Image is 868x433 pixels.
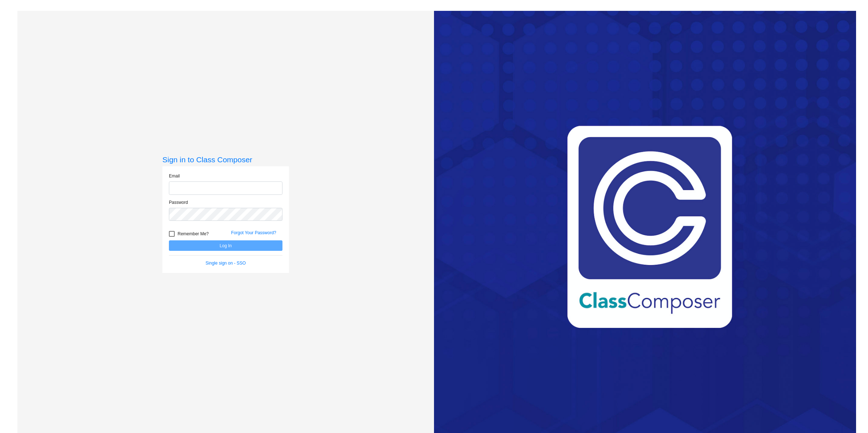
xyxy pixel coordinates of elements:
h3: Sign in to Class Composer [162,155,289,164]
span: Remember Me? [178,230,209,238]
button: Log In [169,240,282,251]
a: Forgot Your Password? [231,230,276,235]
a: Single sign on - SSO [205,261,246,266]
label: Password [169,199,188,206]
label: Email [169,173,180,179]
